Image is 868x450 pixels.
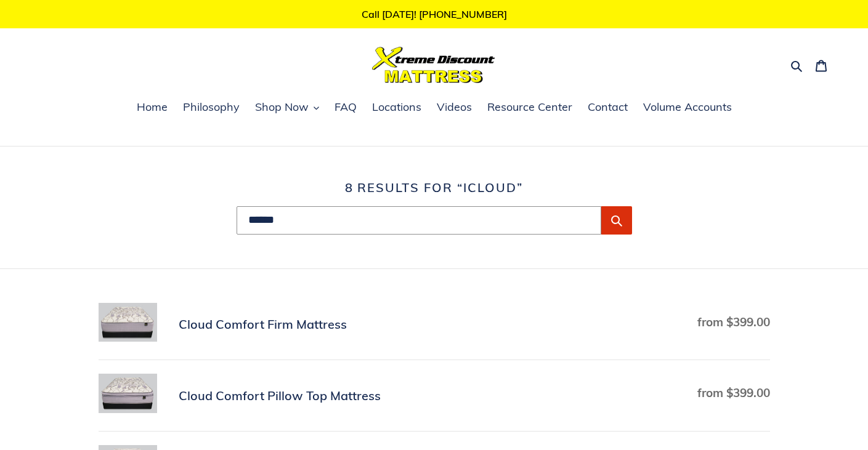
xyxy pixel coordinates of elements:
h1: 8 results for “icloud” [99,180,770,195]
a: FAQ [328,98,363,117]
a: Contact [582,98,634,117]
img: Xtreme Discount Mattress [372,47,495,83]
a: Videos [431,98,478,117]
span: Resource Center [487,100,572,115]
a: Cloud Comfort Firm Mattress [99,303,770,347]
button: Shop Now [249,98,325,117]
a: Home [131,98,174,117]
span: Philosophy [183,100,240,115]
span: FAQ [335,100,357,115]
button: Submit [601,206,632,235]
a: Resource Center [481,98,578,117]
input: Search [237,206,601,235]
span: Contact [588,100,628,115]
span: Shop Now [255,100,309,115]
a: Volume Accounts [637,98,738,117]
span: Videos [437,100,472,115]
span: Home [137,100,168,115]
a: Cloud Comfort Pillow Top Mattress [99,374,770,417]
a: Locations [366,98,428,117]
a: Philosophy [177,98,246,117]
span: Volume Accounts [643,100,732,115]
span: Locations [372,100,421,115]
